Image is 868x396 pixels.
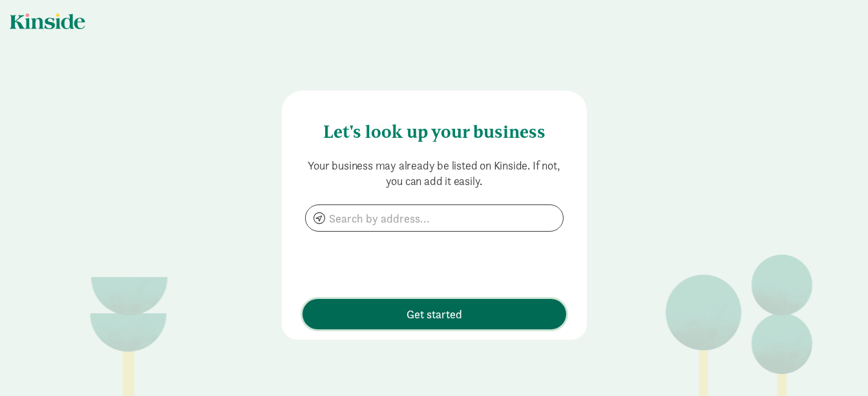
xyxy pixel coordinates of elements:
h4: Let's look up your business [302,111,566,142]
iframe: Chat Widget [803,334,868,396]
input: Search by address... [306,205,563,231]
button: Get started [302,299,566,329]
span: Get started [407,305,462,323]
p: Your business may already be listed on Kinside. If not, you can add it easily. [302,158,566,189]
